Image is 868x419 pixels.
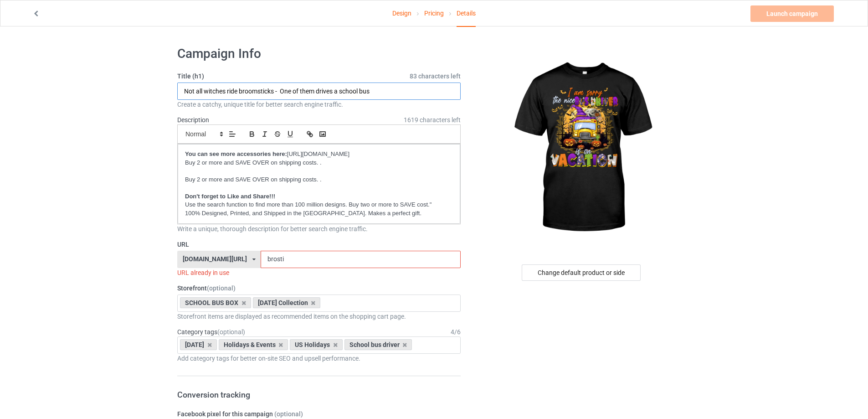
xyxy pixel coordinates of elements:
[185,209,453,218] p: 100% Designed, Printed, and Shipped in the [GEOGRAPHIC_DATA]. Makes a perfect gift.
[185,176,453,184] p: Buy 2 or more and SAVE OVER on shipping costs. .
[274,410,303,418] span: (optional)
[180,297,251,308] div: SCHOOL BUS BOX
[392,0,411,26] a: Design
[177,100,461,109] div: Create a catchy, unique title for better search engine traffic.
[410,72,461,81] span: 83 characters left
[177,284,461,293] label: Storefront
[177,46,461,62] h1: Campaign Info
[424,0,444,26] a: Pricing
[253,297,321,308] div: [DATE] Collection
[185,159,453,167] p: Buy 2 or more and SAVE OVER on shipping costs. .
[183,256,247,262] div: [DOMAIN_NAME][URL]
[177,327,245,336] label: Category tags
[451,327,461,336] div: 4 / 6
[404,115,461,124] span: 1619 characters left
[217,328,245,336] span: (optional)
[177,312,461,321] div: Storefront items are displayed as recommended items on the shopping cart page.
[290,339,343,350] div: US Holidays
[177,389,461,400] h3: Conversion tracking
[177,224,461,233] div: Write a unique, thorough description for better search engine traffic.
[177,409,461,419] label: Facebook pixel for this campaign
[177,72,461,81] label: Title (h1)
[185,201,453,209] p: Use the search function to find more than 100 million designs. Buy two or more to SAVE cost."
[185,150,453,159] p: [URL][DOMAIN_NAME]
[522,264,641,281] div: Change default product or side
[344,339,412,350] div: School bus driver
[180,339,217,350] div: [DATE]
[207,285,236,292] span: (optional)
[185,193,275,200] strong: Don't forget to Like and Share!!!
[177,116,209,124] label: Description
[185,150,287,157] strong: You can see more accessories here:
[177,240,461,249] label: URL
[457,0,476,27] div: Details
[219,339,288,350] div: Holidays & Events
[177,268,461,277] div: URL already in use
[177,354,461,363] div: Add category tags for better on-site SEO and upsell performance.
